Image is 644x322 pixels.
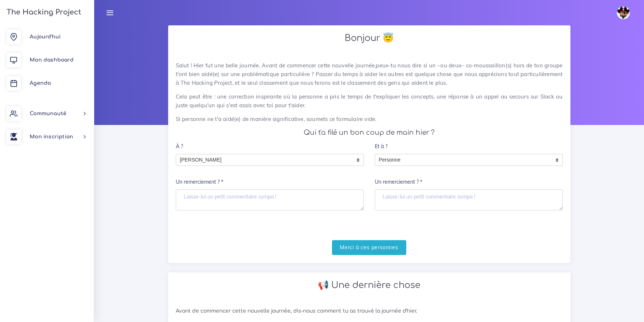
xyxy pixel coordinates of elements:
label: Un remerciement ? * [375,175,422,190]
img: avatar [617,6,630,19]
span: Mon inscription [30,134,73,139]
span: Agenda [30,80,51,86]
span: Communauté [30,111,66,116]
p: Cela peut être : une correction inspirante où la personne a pris le temps de t'expliquer les conc... [176,92,563,110]
p: Salut ! Hier fut une belle journée. Avant de commencer cette nouvelle journée,peux-tu nous dire s... [176,61,563,87]
input: Merci à ces personnes [332,240,406,255]
h2: Bonjour 😇 [176,33,563,43]
span: Aujourd'hui [30,34,61,39]
span: Mon dashboard [30,57,74,63]
h3: The Hacking Project [4,8,81,16]
label: À ? [176,139,183,154]
h2: 📢 Une dernière chose [176,280,563,290]
label: Un remerciement ? * [176,175,223,190]
span: [PERSON_NAME] [176,154,353,166]
span: Personne [375,154,552,166]
h6: Avant de commencer cette nouvelle journée, dis-nous comment tu as trouvé la journée d'hier. [176,308,563,314]
h4: Qui t'a filé un bon coup de main hier ? [176,129,563,137]
label: Et à ? [375,139,387,154]
p: Si personne ne t'a aidé(e) de manière significative, soumets ce formulaire vide. [176,115,563,124]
